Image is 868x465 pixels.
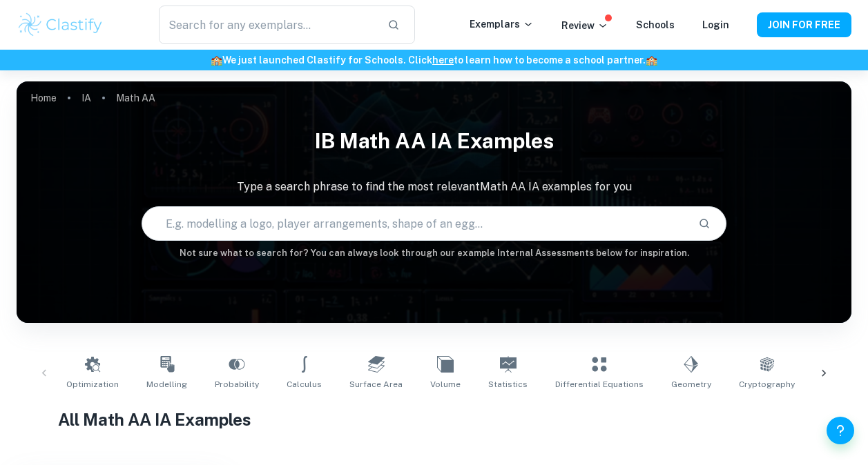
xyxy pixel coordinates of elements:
[739,378,795,390] span: Cryptography
[671,378,711,390] span: Geometry
[693,212,716,235] button: Search
[287,378,322,390] span: Calculus
[561,18,608,33] p: Review
[146,378,187,390] span: Modelling
[488,378,528,390] span: Statistics
[116,90,155,106] p: Math AA
[757,12,851,37] button: JOIN FOR FREE
[555,378,644,390] span: Differential Equations
[827,417,854,444] button: Help and Feedback
[30,88,57,108] a: Home
[142,204,686,243] input: E.g. modelling a logo, player arrangements, shape of an egg...
[211,55,222,66] span: 🏫
[432,55,454,66] a: here
[636,19,675,30] a: Schools
[81,88,91,108] a: IA
[17,179,851,195] p: Type a search phrase to find the most relevant Math AA IA examples for you
[349,378,403,390] span: Surface Area
[430,378,461,390] span: Volume
[58,407,809,432] h1: All Math AA IA Examples
[702,19,729,30] a: Login
[215,378,259,390] span: Probability
[646,55,657,66] span: 🏫
[17,246,851,260] h6: Not sure what to search for? You can always look through our example Internal Assessments below f...
[17,120,851,162] h1: IB Math AA IA examples
[3,52,865,68] h6: We just launched Clastify for Schools. Click to learn how to become a school partner.
[159,6,376,44] input: Search for any exemplars...
[17,11,104,39] img: Clastify logo
[470,17,534,32] p: Exemplars
[66,378,119,390] span: Optimization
